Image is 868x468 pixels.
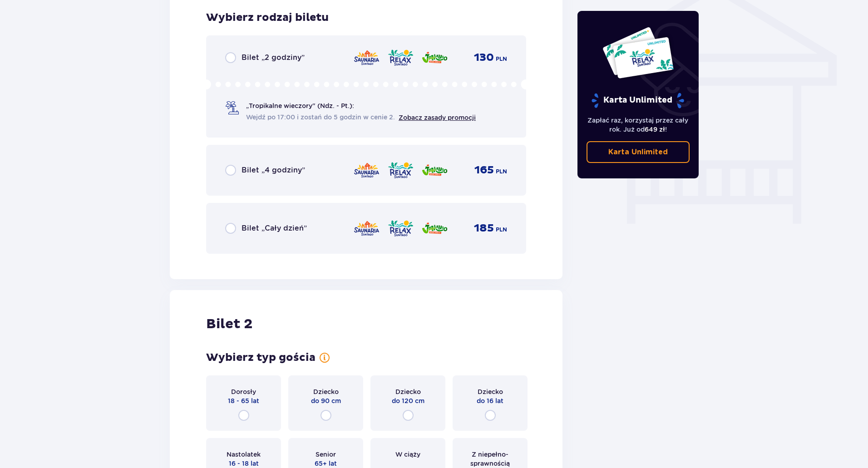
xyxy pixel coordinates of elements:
[474,222,494,235] p: 185
[421,48,448,67] img: zone logo
[478,387,503,396] p: Dziecko
[461,450,519,468] p: Z niepełno­sprawnością
[311,396,341,405] p: do 90 cm
[206,315,252,333] p: Bilet 2
[496,226,507,234] p: PLN
[353,161,380,180] img: zone logo
[496,55,507,63] p: PLN
[316,450,336,459] p: Senior
[227,450,261,459] p: Nastolatek
[242,53,305,63] p: Bilet „2 godziny”
[353,219,380,238] img: zone logo
[231,387,256,396] p: Dorosły
[395,387,421,396] p: Dziecko
[587,116,690,134] p: Zapłać raz, korzystaj przez cały rok. Już od !
[387,48,414,67] img: zone logo
[246,113,395,122] span: Wejdź po 17:00 i zostań do 5 godzin w cenie 2.
[645,126,665,133] span: 649 zł
[313,387,339,396] p: Dziecko
[421,161,448,180] img: zone logo
[246,101,354,110] p: „Tropikalne wieczory" (Ndz. - Pt.):
[242,223,307,233] p: Bilet „Cały dzień”
[587,141,690,163] a: Karta Unlimited
[315,459,337,468] p: 65+ lat
[395,450,420,459] p: W ciąży
[392,396,424,405] p: do 120 cm
[229,459,259,468] p: 16 - 18 lat
[474,163,494,177] p: 165
[387,219,414,238] img: zone logo
[242,165,305,175] p: Bilet „4 godziny”
[496,167,507,176] p: PLN
[399,114,476,121] a: Zobacz zasady promocji
[421,219,448,238] img: zone logo
[387,161,414,180] img: zone logo
[228,396,259,405] p: 18 - 65 lat
[474,51,494,64] p: 130
[206,351,316,365] p: Wybierz typ gościa
[608,147,668,157] p: Karta Unlimited
[353,48,380,67] img: zone logo
[477,396,503,405] p: do 16 lat
[206,11,329,25] p: Wybierz rodzaj biletu
[591,93,685,108] p: Karta Unlimited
